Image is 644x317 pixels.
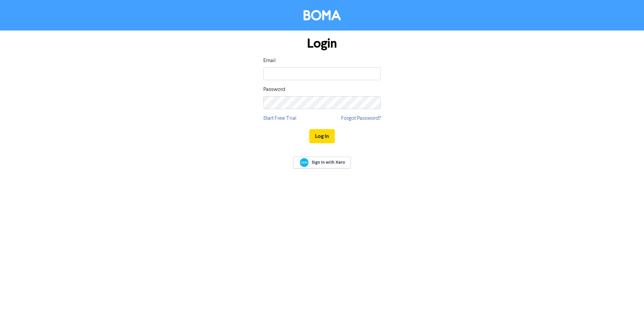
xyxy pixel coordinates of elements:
[309,129,335,143] button: Log In
[341,114,381,122] a: Forgot Password?
[263,57,276,65] label: Email
[312,159,345,165] span: Sign In with Xero
[304,10,341,20] img: BOMA Logo
[263,114,297,122] a: Start Free Trial
[293,157,351,168] a: Sign In with Xero
[300,158,309,167] img: Xero logo
[263,36,381,51] h1: Login
[263,86,285,94] label: Password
